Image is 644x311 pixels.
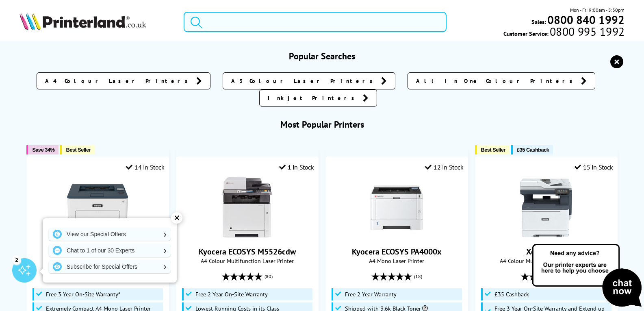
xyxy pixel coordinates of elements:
[345,291,397,298] span: Free 2 Year Warranty
[479,257,613,265] span: A4 Colour Multifunction Laser Printer
[184,12,447,32] input: Search product or brand
[414,269,422,284] span: (18)
[60,145,95,154] button: Best Seller
[20,119,625,130] h3: Most Popular Printers
[516,232,577,240] a: Xerox C325
[217,232,278,240] a: Kyocera ECOSYS M5526cdw
[408,72,595,89] a: All In One Colour Printers
[516,177,577,238] img: Xerox C325
[494,291,529,298] span: £35 Cashback
[45,77,192,85] span: A4 Colour Laser Printers
[547,12,624,27] b: 0800 840 1992
[526,246,566,257] a: Xerox C325
[66,147,91,153] span: Best Seller
[546,16,624,24] a: 0800 840 1992
[49,228,171,241] a: View our Special Offers
[511,145,553,154] button: £35 Cashback
[217,177,278,238] img: Kyocera ECOSYS M5526cdw
[268,94,359,102] span: Inkjet Printers
[265,269,273,284] span: (80)
[31,257,164,265] span: A4 Mono Laser Printer
[531,18,546,26] span: Sales:
[32,147,54,153] span: Save 34%
[530,243,644,309] img: Open Live Chat window
[180,257,314,265] span: A4 Colour Multifunction Laser Printer
[330,257,463,265] span: A4 Mono Laser Printer
[366,177,427,238] img: Kyocera ECOSYS PA4000x
[49,260,171,273] a: Subscribe for Special Offers
[481,147,505,153] span: Best Seller
[46,291,120,298] span: Free 3 Year On-Site Warranty*
[223,72,395,89] a: A3 Colour Laser Printers
[126,163,164,171] div: 14 In Stock
[416,77,577,85] span: All In One Colour Printers
[575,163,613,171] div: 15 In Stock
[195,291,268,298] span: Free 2 Year On-Site Warranty
[12,255,21,264] div: 2
[570,6,624,14] span: Mon - Fri 9:00am - 5:30pm
[171,212,182,224] div: ✕
[37,72,210,89] a: A4 Colour Laser Printers
[279,163,314,171] div: 1 In Stock
[352,246,442,257] a: Kyocera ECOSYS PA4000x
[20,50,625,62] h3: Popular Searches
[425,163,463,171] div: 12 In Stock
[366,232,427,240] a: Kyocera ECOSYS PA4000x
[20,12,174,32] a: Printerland Logo
[20,12,146,30] img: Printerland Logo
[475,145,510,154] button: Best Seller
[259,89,377,107] a: Inkjet Printers
[503,28,624,37] span: Customer Service:
[199,246,296,257] a: Kyocera ECOSYS M5526cdw
[49,244,171,257] a: Chat to 1 of our 30 Experts
[26,145,59,154] button: Save 34%
[231,77,377,85] span: A3 Colour Laser Printers
[67,177,128,238] img: Xerox B230
[549,28,624,35] span: 0800 995 1992
[517,147,549,153] span: £35 Cashback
